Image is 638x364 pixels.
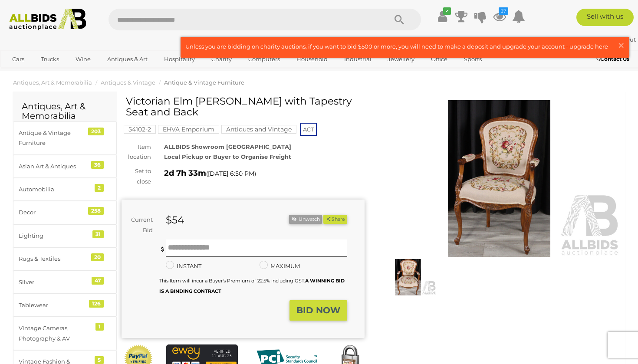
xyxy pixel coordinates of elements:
mark: 54102-2 [124,125,156,134]
a: Sell with us [576,9,634,26]
h2: Antiques, Art & Memorabilia [22,102,108,121]
span: | [608,36,609,43]
img: Victorian Elm Carver with Tapestry Seat and Back [378,100,621,257]
a: ✔ [436,9,449,24]
div: Lighting [19,231,90,241]
i: ✔ [443,7,451,15]
strong: $54 [166,214,184,226]
a: Household [291,52,333,66]
div: Set to close [115,166,158,187]
div: 47 [92,277,104,285]
strong: BID NOW [296,305,340,315]
a: Cars [7,52,30,66]
label: MAXIMUM [260,261,300,271]
span: [DATE] 6:50 PM [208,170,254,177]
b: A WINNING BID IS A BINDING CONTRACT [159,278,345,294]
div: 1 [95,323,104,331]
div: Silver [19,277,90,287]
a: Sign Out [611,36,636,43]
div: Antique & Vintage Furniture [19,128,90,148]
div: Decor [19,207,90,217]
div: Tablewear [19,300,90,310]
mark: Antiques and Vintage [221,125,296,134]
i: 37 [499,7,508,15]
a: Antiques & Vintage [101,79,155,86]
div: 20 [91,253,104,261]
strong: ALLBIDS Showroom [GEOGRAPHIC_DATA] [164,143,291,150]
a: Rugs & Textiles 20 [13,247,117,270]
mark: EHVA Emporium [158,125,219,134]
a: Charity [206,52,237,66]
a: Decor 258 [13,201,117,224]
img: Allbids.com.au [5,9,91,30]
button: Search [378,9,421,30]
a: Jewellery [382,52,420,66]
div: 2 [95,184,104,192]
a: Automobilia 2 [13,178,117,201]
label: INSTANT [166,261,201,271]
a: Trucks [35,52,65,66]
div: Current Bid [122,215,159,235]
div: 126 [89,300,104,308]
span: ACT [300,123,317,136]
button: Unwatch [289,215,322,224]
a: 54102-2 [124,126,156,133]
img: Victorian Elm Carver with Tapestry Seat and Back [380,259,436,295]
div: 258 [88,207,104,215]
div: 203 [88,128,104,135]
a: Lighting 31 [13,224,117,247]
a: EHVA Emporium [158,126,219,133]
a: Antique & Vintage Furniture [164,79,244,86]
div: Asian Art & Antiques [19,161,90,171]
a: Contact Us [596,54,631,64]
a: Computers [243,52,286,66]
a: Industrial [339,52,377,66]
h1: Victorian Elm [PERSON_NAME] with Tapestry Seat and Back [126,96,362,118]
strong: 2d 7h 33m [164,168,206,178]
strong: Local Pickup or Buyer to Organise Freight [164,153,291,160]
a: Antiques and Vintage [221,126,296,133]
a: Tablewear 126 [13,294,117,317]
button: Share [323,215,347,224]
span: ( ) [206,170,256,177]
div: Item location [115,142,158,162]
a: Hospitality [158,52,201,66]
div: Vintage Cameras, Photography & AV [19,323,90,344]
div: 31 [92,230,104,238]
li: Unwatch this item [289,215,322,224]
a: Vintage Cameras, Photography & AV 1 [13,317,117,350]
div: Automobilia [19,184,90,194]
a: Asian Art & Antiques 36 [13,155,117,178]
a: 37 [493,9,506,24]
a: Antiques & Art [102,52,153,66]
strong: [EMAIL_ADDRESS][DOMAIN_NAME] [494,36,606,43]
a: [GEOGRAPHIC_DATA] [7,66,79,81]
a: Office [425,52,453,66]
a: Wine [70,52,96,66]
small: This Item will incur a Buyer's Premium of 22.5% including GST. [159,278,345,294]
a: [EMAIL_ADDRESS][DOMAIN_NAME] [494,36,608,43]
div: Rugs & Textiles [19,254,90,264]
a: Antiques, Art & Memorabilia [13,79,92,86]
b: Contact Us [596,56,629,62]
a: Antique & Vintage Furniture 203 [13,121,117,155]
div: 5 [95,356,104,364]
button: BID NOW [289,300,347,321]
span: × [617,37,625,54]
div: 36 [91,161,104,169]
a: Silver 47 [13,271,117,294]
a: Sports [458,52,487,66]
